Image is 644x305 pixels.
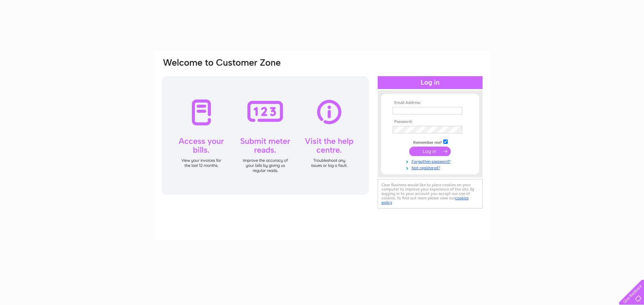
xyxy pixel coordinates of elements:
div: Clear Business would like to place cookies on your computer to improve your experience of the sit... [378,179,483,209]
a: cookies policy [381,196,469,205]
th: Password: [391,119,469,124]
th: Email Address: [391,101,469,105]
td: Remember me? [391,138,469,145]
a: Not registered? [393,164,469,171]
input: Submit [409,147,451,156]
a: Forgotten password? [393,158,469,164]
